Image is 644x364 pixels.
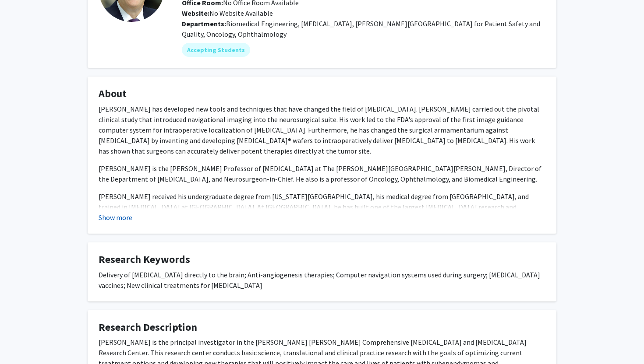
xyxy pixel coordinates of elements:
[99,164,541,183] span: [PERSON_NAME] is the [PERSON_NAME] Professor of [MEDICAL_DATA] at The [PERSON_NAME][GEOGRAPHIC_DA...
[182,19,540,38] span: Biomedical Engineering, [MEDICAL_DATA], [PERSON_NAME][GEOGRAPHIC_DATA] for Patient Safety and Qua...
[99,191,545,244] p: [PERSON_NAME] received his undergraduate degree from [US_STATE][GEOGRAPHIC_DATA], his medical deg...
[182,19,226,28] b: Departments:
[99,104,545,156] p: [PERSON_NAME] has developed new tools and techniques that have changed the field of [MEDICAL_DATA...
[99,269,545,290] div: Delivery of [MEDICAL_DATA] directly to the brain; Anti-angiogenesis therapies; Computer navigatio...
[182,9,273,17] span: No Website Available
[99,253,545,266] h4: Research Keywords
[99,212,132,223] button: Show more
[99,321,545,334] h4: Research Description
[99,87,545,100] h4: About
[182,9,209,17] b: Website:
[182,43,250,57] mat-chip: Accepting Students
[7,325,37,357] iframe: Chat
